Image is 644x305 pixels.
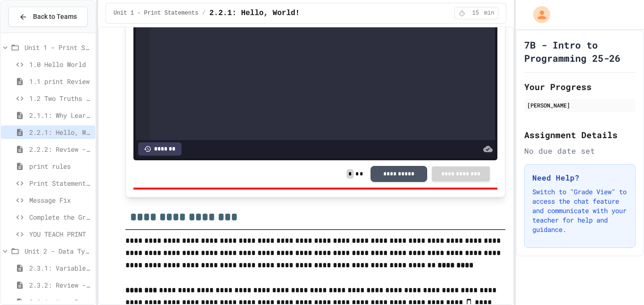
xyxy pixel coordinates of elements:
span: 1.1 print Review [29,76,91,86]
span: 2.2.1: Hello, World! [209,8,300,19]
h1: 7B - Intro to Programming 25-26 [524,38,636,65]
h2: Assignment Details [524,128,636,141]
span: Back to Teams [33,12,77,22]
span: 2.2.2: Review - Hello, World! [29,144,91,154]
span: / [202,9,206,17]
h2: Your Progress [524,80,636,93]
span: 15 [468,9,483,17]
p: Switch to "Grade View" to access the chat feature and communicate with your teacher for help and ... [532,187,627,234]
span: Complete the Greeting [29,212,91,222]
div: No due date set [524,145,636,157]
div: [PERSON_NAME] [527,101,633,109]
span: print rules [29,161,91,171]
span: 2.1.1: Why Learn to Program? [29,110,91,120]
span: 1.2 Two Truths and a Lie [29,93,91,103]
h3: Need Help? [532,172,627,183]
span: Unit 1 - Print Statements [114,9,198,17]
span: 2.3.2: Review - Variables and Data Types [29,280,91,290]
span: Unit 2 - Data Types, Variables, [DEMOGRAPHIC_DATA] [25,246,91,256]
span: Print Statement Repair [29,178,91,188]
span: min [484,9,495,17]
span: Unit 1 - Print Statements [25,42,91,52]
span: 1.0 Hello World [29,59,91,69]
span: Message Fix [29,195,91,205]
span: 2.3.1: Variables and Data Types [29,263,91,273]
button: Back to Teams [8,7,88,27]
div: My Account [523,4,553,25]
span: 2.2.1: Hello, World! [29,127,91,137]
span: YOU TEACH PRINT [29,229,91,239]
